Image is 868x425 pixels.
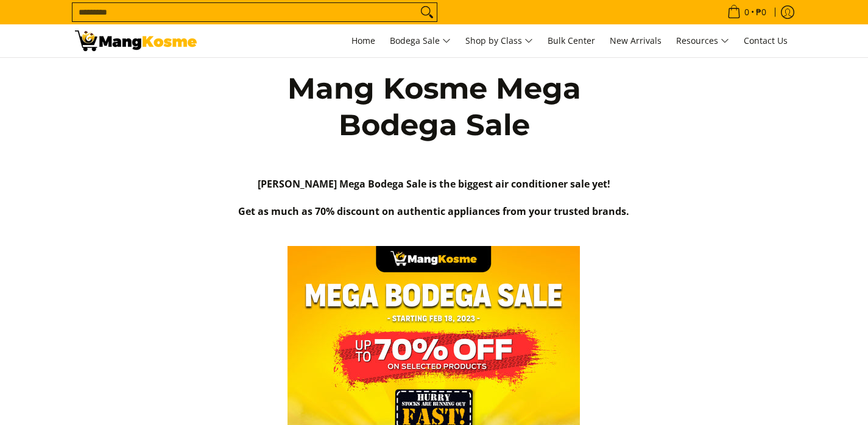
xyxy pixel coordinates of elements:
[465,33,533,49] span: Shop by Class
[738,24,794,57] a: Contact Us
[209,24,794,57] nav: Main Menu
[548,35,595,46] span: Bulk Center
[258,70,611,143] h1: Mang Kosme Mega Bodega Sale
[238,205,629,218] strong: Get as much as 70% discount on authentic appliances from your trusted brands.
[459,24,539,57] a: Shop by Class
[754,8,768,16] span: ₱0
[351,35,375,46] span: Home
[743,8,751,16] span: 0
[604,24,668,57] a: New Arrivals
[417,3,437,21] button: Search
[676,33,729,49] span: Resources
[345,24,381,57] a: Home
[390,33,451,49] span: Bodega Sale
[258,177,610,191] strong: [PERSON_NAME] Mega Bodega Sale is the biggest air conditioner sale yet!
[384,24,457,57] a: Bodega Sale
[724,5,770,19] span: •
[670,24,735,57] a: Resources
[75,30,197,51] img: Mang Kosme Mega Bodega Sale
[610,35,662,46] span: New Arrivals
[542,24,601,57] a: Bulk Center
[744,35,788,46] span: Contact Us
